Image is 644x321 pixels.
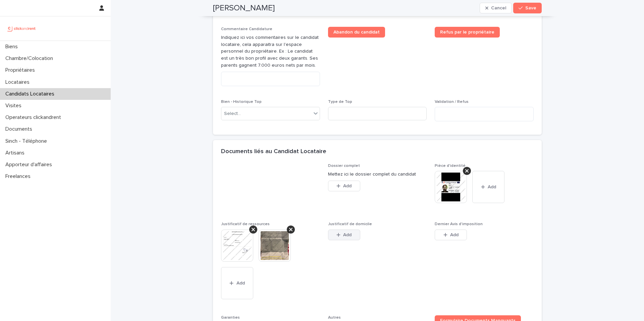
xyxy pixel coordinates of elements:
[3,67,40,73] p: Propriétaires
[440,30,494,35] span: Refus par le propriétaire
[3,138,52,144] p: Sinch - Téléphone
[3,103,27,109] p: Visites
[328,222,372,226] span: Justificatif de domicile
[333,30,380,35] span: Abandon du candidat
[435,230,467,240] button: Add
[328,171,427,178] p: Mettez ici le dossier complet du candidat
[3,79,35,85] p: Locataires
[221,316,240,320] span: Garanties
[525,6,536,10] span: Save
[3,150,30,156] p: Artisans
[236,281,245,285] span: Add
[221,100,262,104] span: Bien - Historique Top
[328,316,341,320] span: Autres
[343,233,352,237] span: Add
[328,181,360,191] button: Add
[221,34,320,69] p: Indiquez ici vos commentaires sur le candidat locataire, cela apparaitra sur l'espace personnel d...
[488,185,496,189] span: Add
[435,27,500,38] a: Refus par le propriétaire
[343,184,352,188] span: Add
[3,91,60,97] p: Candidats Locataires
[480,3,512,13] button: Cancel
[3,173,36,180] p: Freelances
[3,126,38,132] p: Documents
[491,6,506,10] span: Cancel
[328,164,360,168] span: Dossier complet
[3,162,57,168] p: Apporteur d'affaires
[221,27,272,31] span: Commentaire Candidature
[221,148,326,155] h2: Documents liés au Candidat Locataire
[328,100,352,104] span: Type de Top
[213,3,275,13] h2: [PERSON_NAME]
[450,233,459,237] span: Add
[3,44,23,50] p: Biens
[3,55,58,62] p: Chambre/Colocation
[435,100,469,104] span: Validation / Refus
[328,27,385,38] a: Abandon du candidat
[221,222,270,226] span: Justificatif de ressources
[472,171,504,203] button: Add
[224,110,241,117] div: Select...
[435,222,483,226] span: Dernier Avis d'imposition
[5,22,38,35] img: UCB0brd3T0yccxBKYDjQ
[3,114,66,121] p: Operateurs clickandrent
[435,164,466,168] span: Pièce d'identité
[221,267,253,299] button: Add
[513,3,542,13] button: Save
[328,230,360,240] button: Add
